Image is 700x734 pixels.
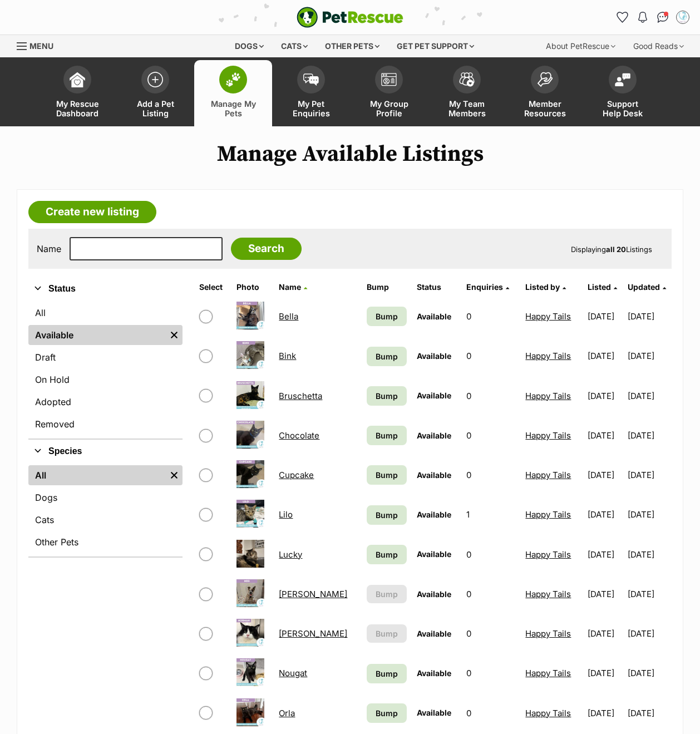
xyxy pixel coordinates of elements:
[376,668,398,679] span: Bump
[376,588,398,600] span: Bump
[279,470,314,480] a: Cupcake
[614,8,632,26] a: Favourites
[525,391,571,401] a: Happy Tails
[208,99,258,118] span: Manage My Pets
[225,72,241,87] img: manage-my-pets-icon-02211641906a0b7f246fdf0571729dbe1e7629f14944591b6c1af311fb30b64b.svg
[634,8,652,26] button: Notifications
[462,495,520,534] td: 1
[628,495,671,534] td: [DATE]
[588,282,611,292] span: Listed
[538,35,623,57] div: About PetRescue
[232,278,273,296] th: Photo
[615,73,630,86] img: help-desk-icon-fdf02630f3aa405de69fd3d07c3f3aa587a6932b1a1747fa1d2bba05be0121f9.svg
[28,465,166,485] a: All
[628,456,671,494] td: [DATE]
[70,72,85,87] img: dashboard-icon-eb2f2d2d3e046f16d808141f083e7271f6b2e854fb5c12c21221c1fb7104beca.svg
[381,73,397,86] img: group-profile-icon-3fa3cf56718a62981997c0bc7e787c4b2cf8bcc04b72c1350f741eb67cf2f40e.svg
[28,414,183,434] a: Removed
[37,244,61,254] label: Name
[459,72,475,87] img: team-members-icon-5396bd8760b3fe7c0b43da4ab00e1e3bb1a5d9ba89233759b79545d2d3fc5d0d.svg
[462,297,520,336] td: 0
[628,377,671,415] td: [DATE]
[628,337,671,375] td: [DATE]
[625,35,692,57] div: Good Reads
[654,8,672,26] a: Conversations
[583,535,626,574] td: [DATE]
[367,426,406,445] a: Bump
[28,532,183,552] a: Other Pets
[428,60,506,126] a: My Team Members
[628,535,671,574] td: [DATE]
[279,628,347,639] a: [PERSON_NAME]
[462,535,520,574] td: 0
[231,238,302,260] input: Search
[376,311,398,322] span: Bump
[376,509,398,521] span: Bump
[279,668,307,678] a: Nougat
[227,35,272,57] div: Dogs
[628,416,671,455] td: [DATE]
[28,510,183,530] a: Cats
[28,303,183,323] a: All
[525,628,571,639] a: Happy Tails
[29,41,53,51] span: Menu
[376,351,398,362] span: Bump
[520,99,570,118] span: Member Resources
[279,549,302,560] a: Lucky
[525,668,571,678] a: Happy Tails
[28,282,183,296] button: Status
[367,585,406,603] button: Bump
[583,654,626,692] td: [DATE]
[297,7,403,28] a: PetRescue
[506,60,584,126] a: Member Resources
[442,99,492,118] span: My Team Members
[525,549,571,560] a: Happy Tails
[628,282,666,292] a: Updated
[364,99,414,118] span: My Group Profile
[525,282,560,292] span: Listed by
[194,60,272,126] a: Manage My Pets
[606,245,626,254] strong: all 20
[462,654,520,692] td: 0
[462,456,520,494] td: 0
[657,12,669,23] img: chat-41dd97257d64d25036548639549fe6c8038ab92f7586957e7f3b1b290dea8141.svg
[462,575,520,613] td: 0
[674,8,692,26] button: My account
[367,465,406,485] a: Bump
[367,664,406,683] a: Bump
[303,73,319,86] img: pet-enquiries-icon-7e3ad2cf08bfb03b45e93fb7055b45f3efa6380592205ae92323e6603595dc1f.svg
[376,549,398,560] span: Bump
[317,35,387,57] div: Other pets
[417,708,451,717] span: Available
[583,614,626,653] td: [DATE]
[28,444,183,459] button: Species
[525,708,571,718] a: Happy Tails
[367,347,406,366] a: Bump
[466,282,509,292] a: Enquiries
[571,245,652,254] span: Displaying Listings
[588,282,617,292] a: Listed
[376,707,398,719] span: Bump
[537,72,553,87] img: member-resources-icon-8e73f808a243e03378d46382f2149f9095a855e16c252ad45f914b54edf8863c.svg
[28,325,166,345] a: Available
[279,708,295,718] a: Orla
[279,509,293,520] a: Lilo
[525,351,571,361] a: Happy Tails
[279,351,296,361] a: Bink
[417,549,451,559] span: Available
[279,589,347,599] a: [PERSON_NAME]
[52,99,102,118] span: My Rescue Dashboard
[417,510,451,519] span: Available
[279,391,322,401] a: Bruschetta
[628,282,660,292] span: Updated
[28,392,183,412] a: Adopted
[367,386,406,406] a: Bump
[272,60,350,126] a: My Pet Enquiries
[350,60,428,126] a: My Group Profile
[28,487,183,508] a: Dogs
[583,297,626,336] td: [DATE]
[598,99,648,118] span: Support Help Desk
[525,311,571,322] a: Happy Tails
[583,377,626,415] td: [DATE]
[417,589,451,599] span: Available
